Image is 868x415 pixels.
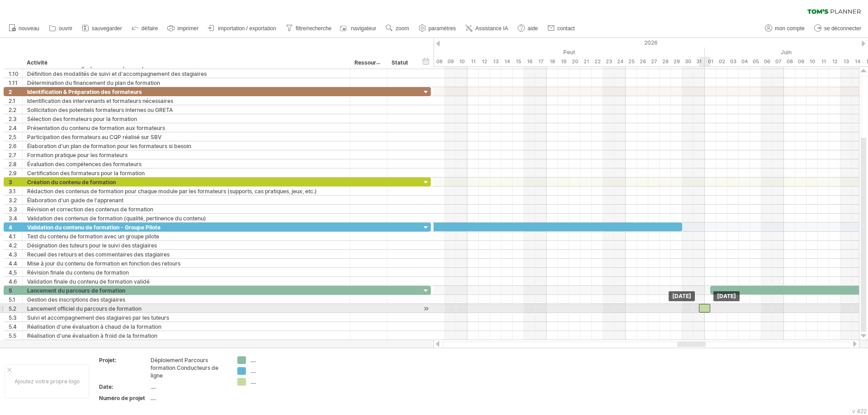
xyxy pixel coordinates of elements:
font: 13 [493,58,499,65]
div: Dimanche 31 mai 2026 [693,57,705,66]
font: Création du contenu de formation [27,179,116,186]
font: Suivi et accompagnement des stagiaires par les tuteurs [27,314,169,321]
font: 07 [775,58,781,65]
div: Vendredi 5 juin 2026 [750,57,761,66]
div: Samedi 30 mai 2026 [682,57,693,66]
font: Révision et correction des contenus de formation [27,206,153,213]
div: Mercredi 13 mai 2026 [490,57,501,66]
div: Mardi 12 mai 2026 [479,57,490,66]
font: 2.7 [9,152,16,159]
div: Lundi 18 mai 2026 [547,57,558,66]
font: 1.11 [9,79,18,86]
font: 5.5 [9,332,16,339]
font: 2 [9,89,12,95]
font: 28 [662,58,669,65]
font: Validation finale du contenu de formation validé [27,278,150,285]
a: sauvegarder [80,23,125,34]
font: 4.6 [9,278,17,285]
a: nouveau [6,23,42,34]
font: 15 [516,58,521,65]
font: 17 [538,58,543,65]
a: mon compte [763,23,807,34]
div: Dimanche 24 mai 2026 [614,57,626,66]
font: Révision finale du contenu de formation [27,269,129,276]
div: Lundi 11 mai 2026 [467,57,479,66]
font: contact [557,25,575,32]
font: Date: [99,383,113,390]
a: zoom [383,23,411,34]
font: 16 [527,58,533,65]
font: 22 [594,58,601,65]
font: 4,5 [9,269,17,276]
font: ouvrir [59,25,72,32]
font: Présentation du contenu de formation aux formateurs [27,125,165,131]
font: 19 [561,58,566,65]
font: Ressource [354,59,382,66]
div: Mardi 26 mai 2026 [637,57,648,66]
div: Jeudi 4 juin 2026 [739,57,750,66]
font: 2.4 [9,125,17,131]
font: Lancement officiel du parcours de formation [27,305,142,312]
font: .... [250,357,256,364]
div: Jeudi 11 juin 2026 [818,57,829,66]
div: Dimanche 7 juin 2026 [773,57,784,66]
a: défaire [129,23,161,34]
font: Rédaction des contenus de formation pour chaque module par les formateurs (supports, cas pratique... [27,188,317,195]
font: 06 [764,58,770,65]
font: 18 [550,58,555,65]
font: nouveau [19,25,39,32]
font: 3.3 [9,206,17,213]
font: 2026 [644,39,658,46]
font: aide [528,25,538,32]
font: 21 [584,58,589,65]
div: Samedi 13 juin 2026 [840,57,852,66]
font: 27 [651,58,657,65]
font: importation / exportation [218,25,276,32]
font: se déconnecter [824,25,861,32]
font: 03 [730,58,736,65]
font: 30 [685,58,691,65]
font: Sélection des formateurs pour la formation [27,116,137,122]
font: Sollicitation des potentiels formateurs internes ou GRETA [27,107,173,113]
font: Gestion des inscriptions des stagiaires [27,296,125,303]
font: 3.1 [9,188,16,195]
font: 09 [798,58,804,65]
font: imprimer [177,25,198,32]
font: Lancement du parcours de formation [27,287,125,294]
font: 5.1 [9,296,15,303]
font: Élaboration d'un guide de l'apprenant [27,197,123,204]
font: navigateur [351,25,376,32]
font: 14 [505,58,510,65]
a: Assistance IA [463,23,511,34]
font: 12 [832,58,838,65]
font: 12 [482,58,487,65]
font: Réalisation d'une évaluation à chaud de la formation [27,323,161,330]
font: 05 [753,58,759,65]
font: Mise à jour du contenu de formation en fonction des retours [27,260,180,267]
font: 3.2 [9,197,17,204]
font: Activité [27,59,47,66]
font: 4.1 [9,233,16,240]
font: .... [250,378,256,385]
div: Mercredi 20 mai 2026 [569,57,580,66]
font: 2.6 [9,143,17,149]
font: Identification des intervenants et formateurs nécessaires [27,98,173,104]
font: 04 [741,58,748,65]
div: Samedi 16 mai 2026 [524,57,535,66]
font: 2.9 [9,170,17,177]
font: Juin [781,49,792,56]
div: [DATE] [669,291,695,301]
div: Jeudi 21 mai 2026 [580,57,592,66]
font: Statut [392,59,408,66]
div: Mardi 2 juin 2026 [716,57,727,66]
div: Vendredi 12 juin 2026 [829,57,840,66]
font: filtre/recherche [296,25,331,32]
div: Mercredi 10 juin 2026 [807,57,818,66]
font: Numéro de projet [99,395,145,401]
font: 26 [640,58,646,65]
div: Jeudi 14 mai 2026 [501,57,513,66]
font: 08 [436,58,443,65]
font: 08 [787,58,793,65]
font: 3.4 [9,215,17,222]
div: Jeudi 28 mai 2026 [660,57,671,66]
